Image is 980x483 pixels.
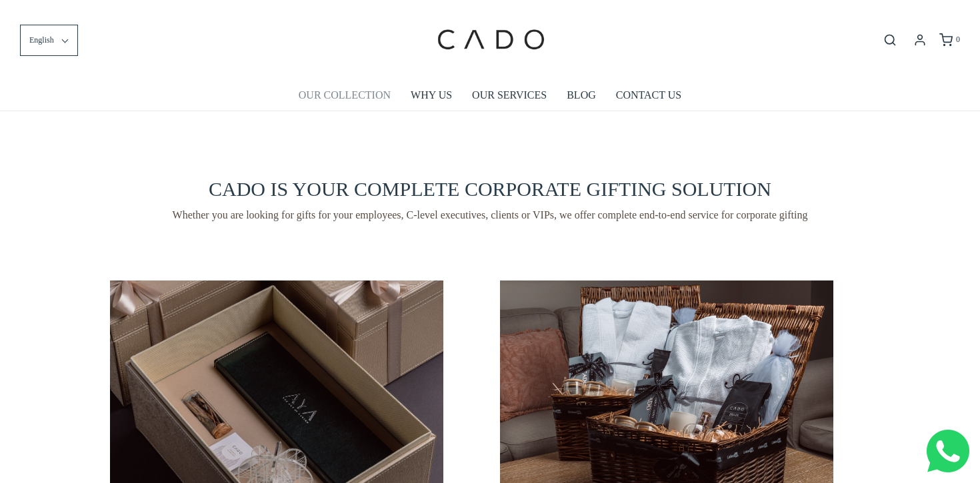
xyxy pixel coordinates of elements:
span: Company name [380,56,446,67]
a: BLOG [567,80,596,111]
a: OUR SERVICES [472,80,547,111]
a: OUR COLLECTION [299,80,391,111]
a: CONTACT US [616,80,681,111]
span: Whether you are looking for gifts for your employees, C-level executives, clients or VIPs, we off... [110,207,870,223]
img: Whatsapp [927,430,969,472]
img: cadogifting [433,10,547,70]
span: English [29,34,54,47]
span: Number of gifts [380,111,443,121]
span: Last name [380,1,423,12]
a: WHY US [411,80,452,111]
button: English [20,25,78,56]
a: 0 [938,33,960,47]
span: 0 [956,35,960,44]
span: CADO IS YOUR COMPLETE CORPORATE GIFTING SOLUTION [209,178,771,200]
button: Open search bar [878,33,902,47]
